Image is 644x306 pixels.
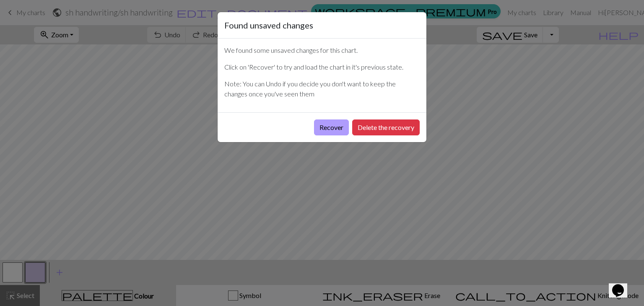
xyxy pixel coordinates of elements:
p: Note: You can Undo if you decide you don't want to keep the changes once you've seen them [224,79,420,99]
p: We found some unsaved changes for this chart. [224,45,420,55]
h5: Found unsaved changes [224,19,313,31]
p: Click on 'Recover' to try and load the chart in it's previous state. [224,62,420,72]
iframe: chat widget [609,272,636,298]
button: Delete the recovery [352,119,420,135]
button: Recover [314,119,349,135]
